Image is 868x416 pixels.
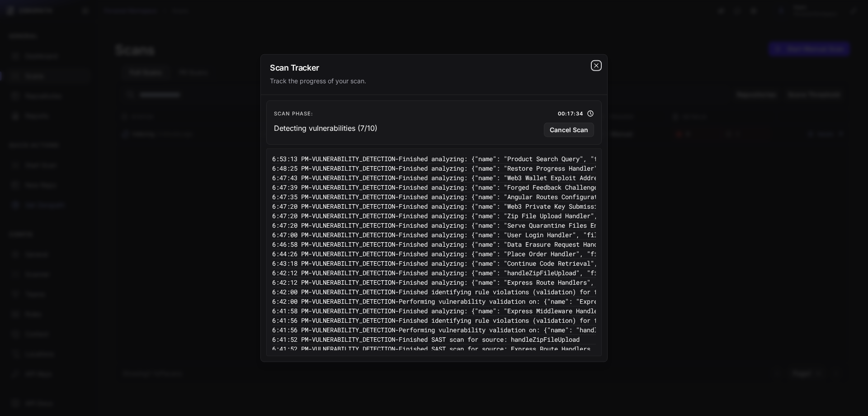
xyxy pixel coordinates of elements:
button: Cancel Scan [544,122,594,137]
span: Scan Phase: [274,108,313,119]
h2: Scan Tracker [270,63,598,72]
svg: cross 2, [593,62,600,69]
span: 00:17:34 [558,108,583,119]
div: Track the progress of your scan. [270,76,598,85]
p: Detecting vulnerabilities (7/10) [274,122,377,137]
